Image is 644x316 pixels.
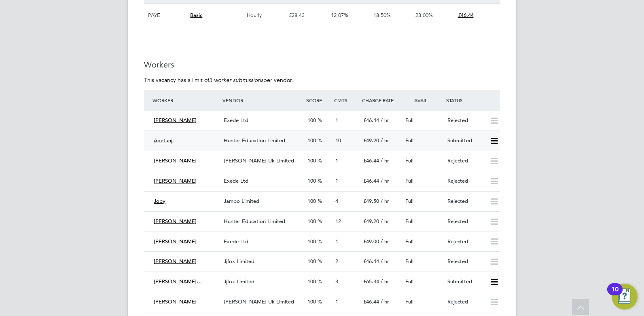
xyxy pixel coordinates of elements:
[360,93,402,107] div: Charge Rate
[154,258,197,265] span: [PERSON_NAME]
[287,4,329,27] div: £28.43
[444,295,486,309] div: Rejected
[245,4,287,27] div: Hourly
[224,198,259,204] span: Jambo Limited
[224,298,294,305] span: [PERSON_NAME] Uk Limited
[307,238,316,245] span: 100
[220,93,304,107] div: Vendor
[405,137,413,144] span: Full
[458,12,474,19] span: £46.44
[381,258,389,265] span: / hr
[144,76,500,84] p: This vacancy has a limit of per vendor.
[154,177,197,184] span: [PERSON_NAME]
[444,134,486,147] div: Submitted
[444,114,486,127] div: Rejected
[381,238,389,245] span: / hr
[146,4,188,27] div: PAYE
[402,93,444,107] div: Avail
[224,258,254,265] span: Jjfox Limited
[307,258,316,265] span: 100
[307,157,316,164] span: 100
[307,198,316,204] span: 100
[154,157,197,164] span: [PERSON_NAME]
[331,12,348,19] span: 12.07%
[224,238,248,245] span: Exede Ltd
[381,298,389,305] span: / hr
[373,12,391,19] span: 18.50%
[405,157,413,164] span: Full
[405,278,413,285] span: Full
[190,12,202,19] span: Basic
[335,298,338,305] span: 1
[363,298,379,305] span: £46.44
[224,157,294,164] span: [PERSON_NAME] Uk Limited
[405,117,413,124] span: Full
[405,238,413,245] span: Full
[154,298,197,305] span: [PERSON_NAME]
[154,117,197,124] span: [PERSON_NAME]
[224,218,285,225] span: Hunter Education Limited
[335,238,338,245] span: 1
[444,235,486,249] div: Rejected
[307,298,316,305] span: 100
[154,238,197,245] span: [PERSON_NAME]
[154,137,174,144] span: Adetunji
[224,177,248,184] span: Exede Ltd
[405,198,413,204] span: Full
[405,177,413,184] span: Full
[381,278,389,285] span: / hr
[381,198,389,204] span: / hr
[335,258,338,265] span: 2
[224,117,248,124] span: Exede Ltd
[154,218,197,225] span: [PERSON_NAME]
[335,198,338,204] span: 4
[144,59,500,70] h3: Workers
[405,218,413,225] span: Full
[363,278,379,285] span: £65.34
[444,275,486,289] div: Submitted
[363,177,379,184] span: £46.44
[444,175,486,188] div: Rejected
[335,117,338,124] span: 1
[363,198,379,204] span: £49.50
[381,157,389,164] span: / hr
[335,278,338,285] span: 3
[381,218,389,225] span: / hr
[363,238,379,245] span: £49.00
[612,284,638,310] button: Open Resource Center, 10 new notifications
[444,255,486,268] div: Rejected
[307,278,316,285] span: 100
[307,218,316,225] span: 100
[335,177,338,184] span: 1
[332,93,360,107] div: Cmts
[405,298,413,305] span: Full
[154,278,202,285] span: [PERSON_NAME]…
[150,93,220,107] div: Worker
[363,258,379,265] span: £46.44
[307,137,316,144] span: 100
[381,117,389,124] span: / hr
[381,177,389,184] span: / hr
[209,76,263,84] em: 3 worker submissions
[335,137,341,144] span: 10
[444,195,486,208] div: Rejected
[381,137,389,144] span: / hr
[363,218,379,225] span: £49.20
[415,12,433,19] span: 23.00%
[363,157,379,164] span: £46.44
[224,278,254,285] span: Jjfox Limited
[154,198,165,204] span: Joby
[224,137,285,144] span: Hunter Education Limited
[444,215,486,228] div: Rejected
[611,289,619,300] div: 10
[335,157,338,164] span: 1
[363,137,379,144] span: £49.20
[335,218,341,225] span: 12
[304,93,332,107] div: Score
[307,177,316,184] span: 100
[444,93,500,107] div: Status
[307,117,316,124] span: 100
[444,154,486,168] div: Rejected
[405,258,413,265] span: Full
[363,117,379,124] span: £46.44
